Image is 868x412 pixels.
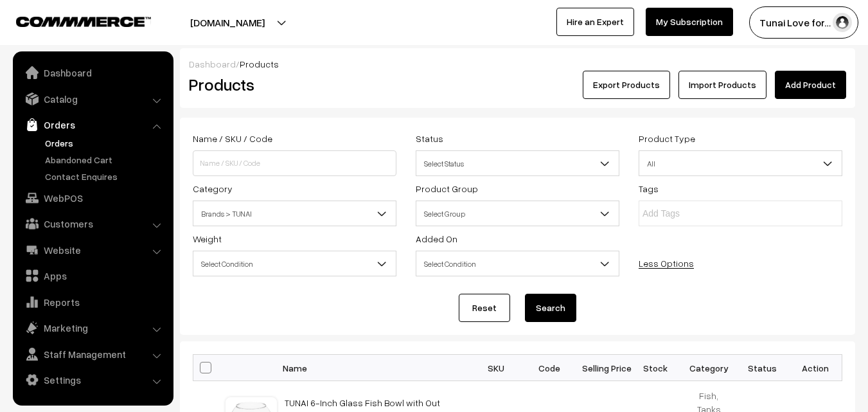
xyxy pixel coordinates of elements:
label: Status [416,132,443,145]
label: Category [193,182,233,195]
label: Added On [416,232,457,246]
label: Tags [639,182,659,195]
button: Tunai Love for… [749,6,858,39]
a: My Subscription [646,8,733,36]
a: Contact Enquires [42,170,169,183]
button: Search [525,294,576,322]
a: Customers [16,212,169,235]
a: Less Options [639,258,694,269]
span: Select Group [416,202,619,225]
input: Name / SKU / Code [193,150,396,176]
a: Catalog [16,87,169,111]
img: user [833,13,852,32]
a: Dashboard [189,58,236,69]
span: Brands > TUNAI [193,202,396,225]
th: SKU [470,355,523,381]
span: All [639,150,842,176]
a: WebPOS [16,186,169,210]
a: Import Products [678,71,766,99]
a: Orders [16,113,169,136]
th: Stock [629,355,682,381]
a: Hire an Expert [556,8,634,36]
span: Brands > TUNAI [193,201,396,226]
a: Apps [16,264,169,287]
a: Settings [16,368,169,391]
th: Name [277,355,470,381]
th: Status [736,355,789,381]
a: Staff Management [16,343,169,366]
label: Product Type [639,132,695,145]
a: Abandoned Cart [42,153,169,166]
div: / [189,57,846,71]
a: Orders [42,136,169,150]
span: Select Condition [193,251,396,276]
a: COMMMERCE [16,13,128,28]
a: Website [16,238,169,262]
a: Reports [16,291,169,314]
span: Select Condition [416,253,619,275]
label: Product Group [416,182,478,195]
label: Weight [193,232,222,246]
label: Name / SKU / Code [193,132,272,145]
th: Code [522,355,576,381]
span: Select Status [416,150,619,176]
input: Add Tags [642,207,755,220]
button: Export Products [583,71,670,99]
span: Products [240,58,279,69]
button: [DOMAIN_NAME] [145,6,310,39]
span: Select Condition [416,251,619,276]
a: Dashboard [16,61,169,84]
a: Reset [459,294,510,322]
th: Action [789,355,842,381]
span: All [639,152,842,175]
a: Marketing [16,316,169,339]
span: Select Condition [193,253,396,275]
th: Selling Price [576,355,629,381]
th: Category [682,355,736,381]
span: Select Group [416,201,619,226]
span: Select Status [416,152,619,175]
h2: Products [189,75,395,94]
a: Add Product [775,71,846,99]
img: COMMMERCE [16,17,151,26]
